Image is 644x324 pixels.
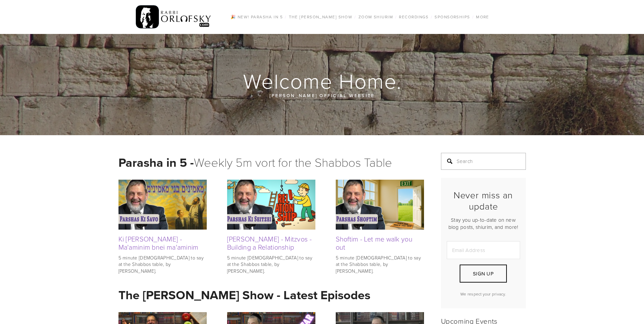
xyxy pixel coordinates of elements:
[118,153,424,172] h1: Weekly 5m vort for the Shabbos Table
[397,13,430,21] a: Recordings
[431,14,433,20] span: /
[228,13,285,21] a: 🎉 NEW! Parasha in 5
[356,13,395,21] a: Zoom Shiurim
[354,14,356,20] span: /
[118,234,199,252] a: Ki [PERSON_NAME] - Ma'aminim bnei ma'aminim
[118,254,207,274] p: 5 minute [DEMOGRAPHIC_DATA] to say at the Shabbos table, by [PERSON_NAME].
[336,234,413,252] a: Shoftim - Let me walk you out
[395,14,397,20] span: /
[474,13,491,21] a: More
[159,92,485,99] p: [PERSON_NAME] official website
[118,154,194,171] strong: Parasha in 5 -
[227,180,315,229] img: Ki Seitzei - Mitzvos - Building a Relationship
[447,241,520,259] input: Email Address
[447,216,520,231] p: Stay you up-to-date on new blog posts, shiurim, and more!
[447,190,520,212] h2: Never miss an update
[433,13,472,21] a: Sponsorships
[336,180,424,229] img: Shoftim - Let me walk you out
[336,254,424,274] p: 5 minute [DEMOGRAPHIC_DATA] to say at the Shabbos table, by [PERSON_NAME].
[287,13,355,21] a: The [PERSON_NAME] Show
[118,70,527,92] h1: Welcome Home.
[473,270,494,277] span: Sign Up
[227,254,315,274] p: 5 minute [DEMOGRAPHIC_DATA] to say at the Shabbos table, by [PERSON_NAME].
[285,14,287,20] span: /
[441,153,526,170] input: Search
[118,180,207,229] img: Ki Savo - Ma'aminim bnei ma'aminim
[136,4,211,30] img: RabbiOrlofsky.com
[460,265,507,283] button: Sign Up
[227,234,312,252] a: [PERSON_NAME] - Mitzvos - Building a Relationship
[118,286,370,304] strong: The [PERSON_NAME] Show - Latest Episodes
[447,291,520,297] p: We respect your privacy.
[472,14,474,20] span: /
